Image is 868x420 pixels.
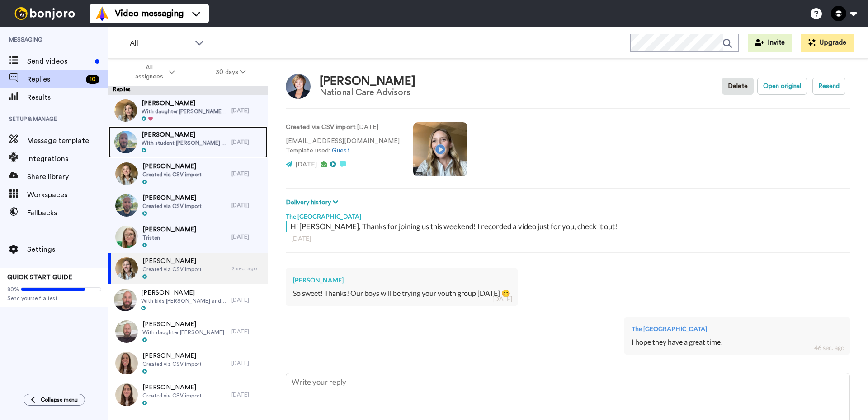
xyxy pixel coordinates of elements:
[757,78,807,95] button: Open original
[131,63,167,81] span: All assignees
[195,64,266,80] button: 30 days
[115,352,138,374] img: d091bfa3-b5cc-401c-9c12-2414a93b512e-thumb.jpg
[108,95,268,126] a: [PERSON_NAME]With daughter [PERSON_NAME] and [PERSON_NAME][DATE]
[27,244,108,255] span: Settings
[291,234,844,243] div: [DATE]
[632,337,843,347] div: I hope they have a great time!
[114,289,137,311] img: d176aabd-ff69-4133-9611-f311259b87dc-thumb.jpg
[142,257,202,266] span: [PERSON_NAME]
[812,78,845,95] button: Resend
[801,34,854,52] button: Upgrade
[115,194,138,217] img: f45209c1-2d72-4555-b320-74cda25f4c2f-thumb.jpg
[632,324,843,333] div: The [GEOGRAPHIC_DATA]
[142,266,202,273] span: Created via CSV import
[142,383,202,392] span: [PERSON_NAME]
[7,286,19,293] span: 80%
[231,265,263,272] div: 2 sec. ago
[231,138,263,146] div: [DATE]
[41,396,78,403] span: Collapse menu
[115,226,138,248] img: 77f6b88b-4902-43a5-a07f-37648e0e0131-thumb.jpg
[142,360,202,368] span: Created via CSV import
[293,288,510,299] div: So sweet! Thanks! Our boys will be trying your youth group [DATE] 😊
[141,288,227,297] span: [PERSON_NAME]
[142,234,196,241] span: Tristen
[27,171,108,182] span: Share library
[7,295,101,302] span: Send yourself a test
[142,139,227,147] span: With student [PERSON_NAME] and son [PERSON_NAME]
[142,171,202,178] span: Created via CSV import
[142,130,227,139] span: [PERSON_NAME]
[286,198,341,208] button: Delivery history
[142,392,202,399] span: Created via CSV import
[27,208,108,218] span: Fallbacks
[141,297,227,305] span: With kids [PERSON_NAME] and [PERSON_NAME] and vising from [GEOGRAPHIC_DATA] [US_STATE]
[286,124,355,130] strong: Created via CSV import
[231,202,263,209] div: [DATE]
[130,38,190,49] span: All
[27,92,108,103] span: Results
[142,329,224,336] span: With daughter [PERSON_NAME]
[108,126,268,158] a: [PERSON_NAME]With student [PERSON_NAME] and son [PERSON_NAME][DATE]
[142,320,224,329] span: [PERSON_NAME]
[7,274,72,281] span: QUICK START GUIDE
[748,34,792,52] button: Invite
[115,162,138,185] img: 3cfc82b0-8d27-4201-aeeb-e172463d8b5a-thumb.jpg
[295,162,317,168] span: [DATE]
[27,189,108,200] span: Workspaces
[231,233,263,240] div: [DATE]
[332,148,349,154] a: Guest
[231,391,263,398] div: [DATE]
[108,316,268,347] a: [PERSON_NAME]With daughter [PERSON_NAME][DATE]
[286,123,400,132] p: : [DATE]
[108,379,268,411] a: [PERSON_NAME]Created via CSV import[DATE]
[108,284,268,316] a: [PERSON_NAME]With kids [PERSON_NAME] and [PERSON_NAME] and vising from [GEOGRAPHIC_DATA] [US_STAT...
[115,7,184,20] span: Video messaging
[86,75,99,84] div: 10
[492,295,512,304] div: [DATE]
[108,189,268,221] a: [PERSON_NAME]Created via CSV import[DATE]
[142,351,202,360] span: [PERSON_NAME]
[231,296,263,304] div: [DATE]
[320,88,415,97] div: National Care Advisors
[108,86,268,95] div: Replies
[231,170,263,177] div: [DATE]
[142,225,196,234] span: [PERSON_NAME]
[231,107,263,114] div: [DATE]
[11,7,79,20] img: bj-logo-header-white.svg
[115,320,138,343] img: d99f85e0-cc37-4552-80a1-c0fde19c5604-thumb.jpg
[27,56,91,67] span: Send videos
[231,328,263,335] div: [DATE]
[27,153,108,164] span: Integrations
[231,360,263,367] div: [DATE]
[115,383,138,406] img: e88e7231-5800-4a28-a5da-99e51ab3d114-thumb.jpg
[27,74,82,85] span: Replies
[142,194,202,203] span: [PERSON_NAME]
[722,78,754,95] button: Delete
[24,394,85,406] button: Collapse menu
[110,60,195,85] button: All assignees
[286,137,400,156] p: [EMAIL_ADDRESS][DOMAIN_NAME] Template used:
[286,74,311,99] img: Image of Karen Kozak
[27,135,108,146] span: Message template
[95,6,109,21] img: vm-color.svg
[115,257,138,280] img: 7f907ac4-02c9-487d-8f3a-8e65e9f64130-thumb.jpg
[814,343,844,352] div: 46 sec. ago
[142,99,227,108] span: [PERSON_NAME]
[142,108,227,115] span: With daughter [PERSON_NAME] and [PERSON_NAME]
[108,158,268,189] a: [PERSON_NAME]Created via CSV import[DATE]
[290,221,848,232] div: Hi [PERSON_NAME], Thanks for joining us this weekend! I recorded a video just for you, check it out!
[320,75,415,88] div: [PERSON_NAME]
[293,276,510,285] div: [PERSON_NAME]
[108,347,268,379] a: [PERSON_NAME]Created via CSV import[DATE]
[114,131,137,153] img: 7ebd381e-981f-40bd-82a5-1ca4e2652d80-thumb.jpg
[114,99,137,122] img: df953c59-06cf-445e-8482-6ee8c4220812-thumb.jpg
[142,203,202,210] span: Created via CSV import
[108,221,268,253] a: [PERSON_NAME]Tristen[DATE]
[142,162,202,171] span: [PERSON_NAME]
[108,253,268,284] a: [PERSON_NAME]Created via CSV import2 sec. ago
[286,208,850,221] div: The [GEOGRAPHIC_DATA]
